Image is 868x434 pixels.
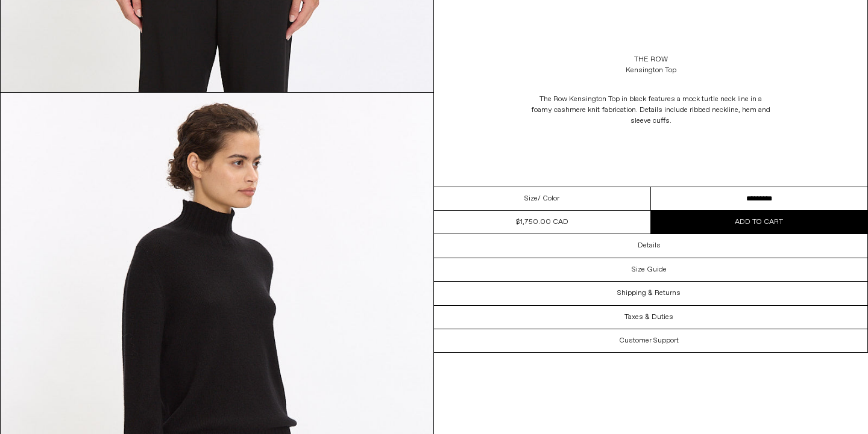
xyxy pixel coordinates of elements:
span: Size [524,193,538,204]
h3: Details [638,241,661,250]
h3: Size Guide [632,265,667,274]
span: / Color [538,193,559,204]
h3: Shipping & Returns [617,289,681,297]
span: Add to cart [735,217,783,227]
div: Kensington Top [626,65,676,76]
h3: Taxes & Duties [624,313,673,321]
div: $1,750.00 CAD [516,217,568,228]
p: The Row Kensington Top in black features a mock turtle neck line in a foamy cashmere knit fabrica... [530,88,772,132]
a: The Row [634,54,668,65]
button: Add to cart [651,211,868,234]
h3: Customer Support [619,336,679,345]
